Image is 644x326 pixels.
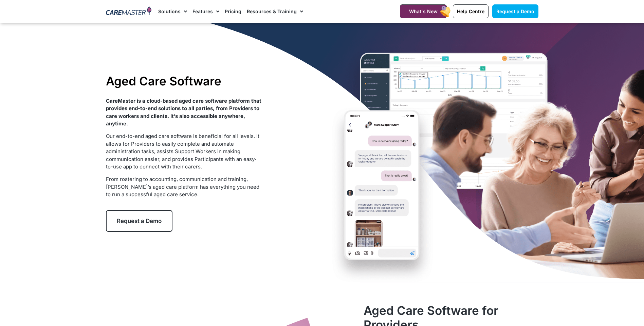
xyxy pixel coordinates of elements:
span: What's New [409,8,438,14]
a: Request a Demo [106,210,172,232]
a: Request a Demo [492,4,538,18]
span: Our end-to-end aged care software is beneficial for all levels. It allows for Providers to easily... [106,133,259,170]
h1: Aged Care Software [106,74,262,88]
a: What's New [400,4,447,18]
span: Help Centre [457,8,484,14]
a: Help Centre [453,4,489,18]
strong: CareMaster is a cloud-based aged care software platform that provides end-to-end solutions to all... [106,98,261,127]
span: From rostering to accounting, communication and training, [PERSON_NAME]’s aged care platform has ... [106,176,259,198]
img: CareMaster Logo [106,6,152,17]
span: Request a Demo [496,8,534,14]
span: Request a Demo [117,218,162,224]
